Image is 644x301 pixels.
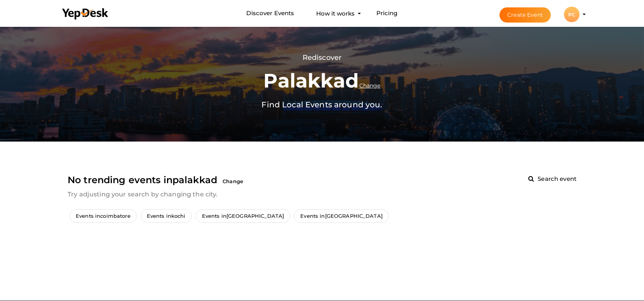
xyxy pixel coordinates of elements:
[196,209,291,223] a: Events in[GEOGRAPHIC_DATA]
[172,174,217,185] span: palakkad
[294,209,389,223] a: Events in[GEOGRAPHIC_DATA]
[171,213,186,219] span: kochi
[68,173,243,187] label: No trending events in
[226,213,284,219] span: [GEOGRAPHIC_DATA]
[376,6,398,21] a: Pricing
[70,209,137,223] a: Events incoimbatore
[264,65,359,96] label: palakkad
[536,175,576,182] span: Search event
[325,213,383,219] span: [GEOGRAPHIC_DATA]
[562,6,582,23] button: PC
[141,209,192,223] span: Events in
[359,82,381,89] span: Change
[303,52,341,63] label: Rediscover
[220,178,243,184] span: Change
[196,209,291,223] span: Events in
[70,209,137,223] span: Events in
[261,98,382,111] label: Find Local Events around you.
[564,12,580,17] profile-pic: PC
[100,213,130,219] span: coimbatore
[246,6,294,21] a: Discover Events
[141,209,192,223] a: Events inkochi
[500,7,551,23] button: Create Event
[68,189,218,199] label: Try adjusting your search by changing the city.
[314,6,357,21] button: How it works
[294,209,389,223] span: Events in
[564,7,580,22] div: PC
